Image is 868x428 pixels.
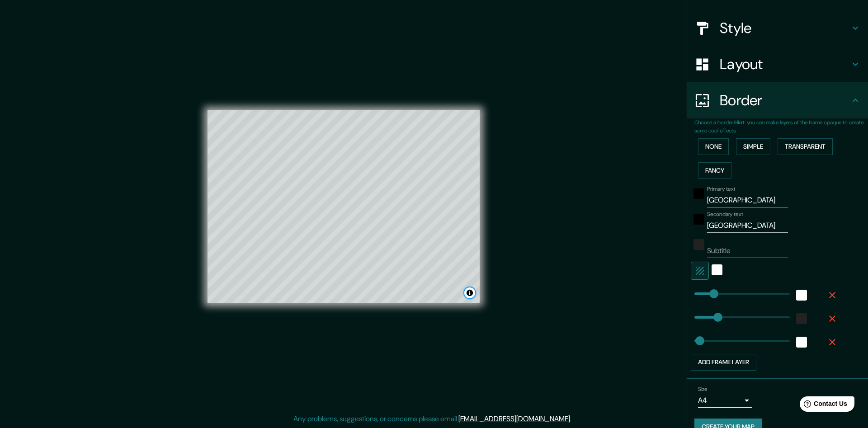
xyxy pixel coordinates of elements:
[293,414,571,424] p: Any problems, suggestions, or concerns please email .
[707,185,735,193] label: Primary text
[687,82,868,118] div: Border
[571,414,573,424] div: .
[712,264,722,275] button: white
[720,55,850,73] h4: Layout
[720,91,850,109] h4: Border
[736,138,770,155] button: Simple
[796,290,807,301] button: white
[707,211,743,218] label: Secondary text
[458,414,570,423] a: [EMAIL_ADDRESS][DOMAIN_NAME]
[698,393,752,408] div: A4
[693,239,704,250] button: color-222222
[691,354,756,371] button: Add frame layer
[778,138,833,155] button: Transparent
[734,119,745,126] b: Hint
[698,385,708,393] label: Size
[698,162,731,179] button: Fancy
[573,414,575,424] div: .
[698,138,729,155] button: None
[464,287,475,298] button: Toggle attribution
[694,118,868,135] p: Choose a border. : you can make layers of the frame opaque to create some cool effects.
[796,337,807,348] button: white
[687,10,868,46] div: Style
[788,393,858,418] iframe: Help widget launcher
[687,46,868,82] div: Layout
[693,188,704,199] button: black
[796,313,807,324] button: color-222222
[693,214,704,225] button: black
[720,19,850,37] h4: Style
